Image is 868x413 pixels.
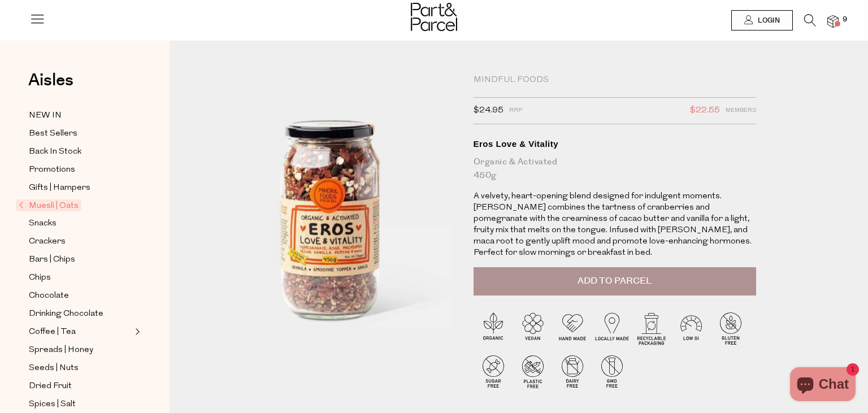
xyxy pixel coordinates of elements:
a: Best Sellers [29,127,132,141]
img: Part&Parcel [411,3,457,31]
span: Dried Fruit [29,380,72,393]
a: Spreads | Honey [29,343,132,357]
a: Promotions [29,163,132,177]
img: P_P-ICONS-Live_Bec_V11_GMO_Free.svg [592,351,632,391]
span: Muesli | Oats [16,199,81,211]
span: Coffee | Tea [29,325,76,339]
img: P_P-ICONS-Live_Bec_V11_Organic.svg [474,308,513,348]
span: Chips [29,271,51,285]
img: P_P-ICONS-Live_Bec_V11_Low_Gi.svg [671,308,711,348]
a: Gifts | Hampers [29,181,132,195]
span: Add to Parcel [578,275,652,288]
button: Add to Parcel [474,267,756,295]
img: Eros Love & Vitality [203,75,457,373]
span: 9 [840,15,850,25]
span: Aisles [28,68,73,93]
span: NEW IN [29,109,62,123]
img: P_P-ICONS-Live_Bec_V11_Vegan.svg [513,308,553,348]
span: Spreads | Honey [29,344,93,357]
span: Snacks [29,217,57,231]
a: Spices | Salt [29,397,132,411]
a: Chocolate [29,289,132,303]
img: P_P-ICONS-Live_Bec_V11_Plastic_Free.svg [513,351,553,391]
span: $24.95 [474,103,504,118]
a: Crackers [29,234,132,249]
a: Bars | Chips [29,253,132,267]
span: Chocolate [29,289,69,303]
span: Bars | Chips [29,253,75,267]
span: $22.55 [690,103,720,118]
div: Organic & Activated 450g [474,155,756,182]
span: Back In Stock [29,145,81,159]
a: Dried Fruit [29,379,132,393]
span: Promotions [29,163,75,177]
img: P_P-ICONS-Live_Bec_V11_Gluten_Free.svg [711,308,750,348]
a: Seeds | Nuts [29,361,132,375]
span: Spices | Salt [29,398,76,411]
a: 9 [827,15,839,27]
a: Back In Stock [29,145,132,159]
span: Members [726,103,756,118]
a: NEW IN [29,108,132,123]
inbox-online-store-chat: Shopify online store chat [787,367,859,404]
p: A velvety, heart-opening blend designed for indulgent moments. [PERSON_NAME] combines the tartnes... [474,191,756,259]
img: P_P-ICONS-Live_Bec_V11_Locally_Made_2.svg [592,308,632,348]
span: Login [755,16,780,25]
span: Gifts | Hampers [29,181,90,195]
img: P_P-ICONS-Live_Bec_V11_Dairy_Free.svg [553,351,592,391]
a: Login [731,10,793,31]
div: Eros Love & Vitality [474,138,756,150]
a: Coffee | Tea [29,325,132,339]
span: Seeds | Nuts [29,362,79,375]
a: Drinking Chocolate [29,307,132,321]
span: Crackers [29,235,66,249]
span: Drinking Chocolate [29,307,103,321]
button: Expand/Collapse Coffee | Tea [132,325,140,338]
a: Muesli | Oats [19,199,132,212]
a: Chips [29,271,132,285]
div: Mindful Foods [474,75,756,86]
img: P_P-ICONS-Live_Bec_V11_Sugar_Free.svg [474,351,513,391]
span: RRP [509,103,522,118]
a: Aisles [28,72,73,100]
img: P_P-ICONS-Live_Bec_V11_Handmade.svg [553,308,592,348]
img: P_P-ICONS-Live_Bec_V11_Recyclable_Packaging.svg [632,308,671,348]
a: Snacks [29,216,132,231]
span: Best Sellers [29,127,77,141]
